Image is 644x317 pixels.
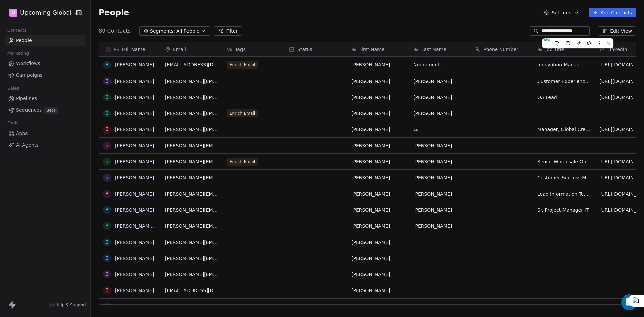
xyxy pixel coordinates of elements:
a: [PERSON_NAME] [115,272,154,277]
span: Customer Success Manager [537,174,591,181]
span: [PERSON_NAME][EMAIL_ADDRESS][PERSON_NAME][DOMAIN_NAME] [165,223,219,229]
span: [PERSON_NAME] [351,223,405,229]
div: Job Title [533,42,595,56]
button: Add Contacts [589,8,636,17]
div: B [105,126,109,133]
a: [PERSON_NAME] [115,159,154,164]
span: Sr. Project Manager IT [537,207,591,213]
span: [PERSON_NAME] [351,61,405,68]
span: Enrich Email [227,61,258,69]
span: [PERSON_NAME] [413,191,467,197]
a: SequencesBeta [5,105,85,116]
div: B [105,77,109,85]
a: [PERSON_NAME] [115,95,154,100]
a: People [5,35,85,46]
span: Manager, Global Creative Operations [537,126,591,133]
div: Tags [223,42,285,56]
div: B [105,94,109,101]
div: B [105,222,109,229]
div: Status [285,42,347,56]
span: [PERSON_NAME][EMAIL_ADDRESS][DOMAIN_NAME] [165,142,219,149]
div: B [105,61,109,68]
a: [PERSON_NAME] [115,191,154,197]
span: [PERSON_NAME] [351,142,405,149]
span: Sales [5,83,22,93]
span: [PERSON_NAME] [351,191,405,197]
a: Apps [5,128,85,139]
div: Full Name [99,42,161,56]
span: [PERSON_NAME] [351,239,405,246]
span: Full Name [122,46,145,53]
div: B [105,206,109,213]
span: First Name [359,46,384,53]
a: [PERSON_NAME] [115,304,154,309]
span: Job Title [545,46,564,53]
span: Last Name [421,46,446,53]
a: [PERSON_NAME] [115,256,154,261]
span: Tools [5,118,21,128]
span: [PERSON_NAME] [351,303,405,310]
div: B [105,239,109,246]
a: [PERSON_NAME] [PERSON_NAME] [115,223,195,229]
span: [PERSON_NAME] [351,255,405,262]
div: Open Intercom Messenger [621,294,637,310]
span: Senior Wholesale Operations Specialist [537,158,591,165]
span: [PERSON_NAME] [351,78,405,85]
span: Negromonte [413,61,467,68]
span: [PERSON_NAME][EMAIL_ADDRESS][PERSON_NAME][DOMAIN_NAME] [165,303,219,310]
span: [PERSON_NAME][EMAIL_ADDRESS][DOMAIN_NAME] [165,94,219,101]
span: [PERSON_NAME] [351,174,405,181]
span: [PERSON_NAME][EMAIL_ADDRESS][DOMAIN_NAME] [165,174,219,181]
span: [PERSON_NAME] [413,142,467,149]
span: [PERSON_NAME][EMAIL_ADDRESS][PERSON_NAME][DOMAIN_NAME] [165,239,219,246]
a: [PERSON_NAME] [115,240,154,245]
span: Enrich Email [227,109,258,117]
a: Pipelines [5,93,85,104]
span: Contacts [4,25,30,35]
span: Sequences [16,107,42,114]
span: QA Lead [537,94,591,101]
span: [PERSON_NAME] [351,158,405,165]
span: People [16,37,32,44]
span: [PERSON_NAME] [351,94,405,101]
span: Enrich Email [227,158,258,166]
div: B [105,255,109,262]
span: [PERSON_NAME][EMAIL_ADDRESS][DOMAIN_NAME] [165,126,219,133]
div: B [105,158,109,165]
a: [PERSON_NAME] [115,62,154,67]
span: [PERSON_NAME] [351,287,405,294]
span: People [99,8,129,18]
div: B [105,287,109,294]
span: Marketing [4,48,32,58]
span: [EMAIL_ADDRESS][DOMAIN_NAME] [165,61,219,68]
span: [PERSON_NAME] [351,126,405,133]
span: [PERSON_NAME][EMAIL_ADDRESS][PERSON_NAME][DOMAIN_NAME] [165,271,219,278]
button: UUpcoming Global [8,7,71,18]
span: G. [413,126,467,133]
a: AI Agents [5,140,85,151]
span: Lead Information Technology Specialist [537,191,591,197]
span: [PERSON_NAME] [351,271,405,278]
a: [PERSON_NAME] [115,288,154,293]
a: Help & Support [49,302,86,308]
span: [PERSON_NAME][EMAIL_ADDRESS][DOMAIN_NAME] [165,110,219,117]
span: Upcoming Global [20,8,71,17]
div: B [105,142,109,149]
span: Segments: [150,28,175,35]
a: Workflows [5,58,85,69]
span: [PERSON_NAME] [413,158,467,165]
span: Campaigns [16,72,42,79]
span: Pipelines [16,95,37,102]
span: Beta [44,107,58,114]
span: [PERSON_NAME] [413,94,467,101]
span: All People [176,28,199,35]
span: [EMAIL_ADDRESS][DOMAIN_NAME] [165,287,219,294]
span: [PERSON_NAME][EMAIL_ADDRESS][DOMAIN_NAME] [165,207,219,213]
span: [PERSON_NAME] [413,223,467,229]
span: [PERSON_NAME][EMAIL_ADDRESS][DOMAIN_NAME] [165,191,219,197]
span: [PERSON_NAME] [351,110,405,117]
span: Innovation Manager [537,61,591,68]
a: Campaigns [5,70,85,81]
a: [PERSON_NAME] [115,207,154,213]
div: B [105,110,109,117]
